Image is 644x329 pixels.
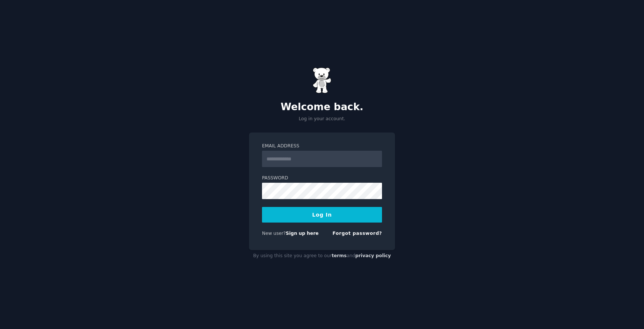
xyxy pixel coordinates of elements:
a: privacy policy [355,253,391,258]
label: Email Address [262,143,382,150]
a: Forgot password? [332,231,382,236]
span: New user? [262,231,286,236]
img: Gummy Bear [313,67,331,93]
a: terms [332,253,347,258]
p: Log in your account. [249,116,395,122]
a: Sign up here [286,231,319,236]
div: By using this site you agree to our and [249,250,395,262]
button: Log In [262,207,382,223]
h2: Welcome back. [249,101,395,113]
label: Password [262,175,382,182]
